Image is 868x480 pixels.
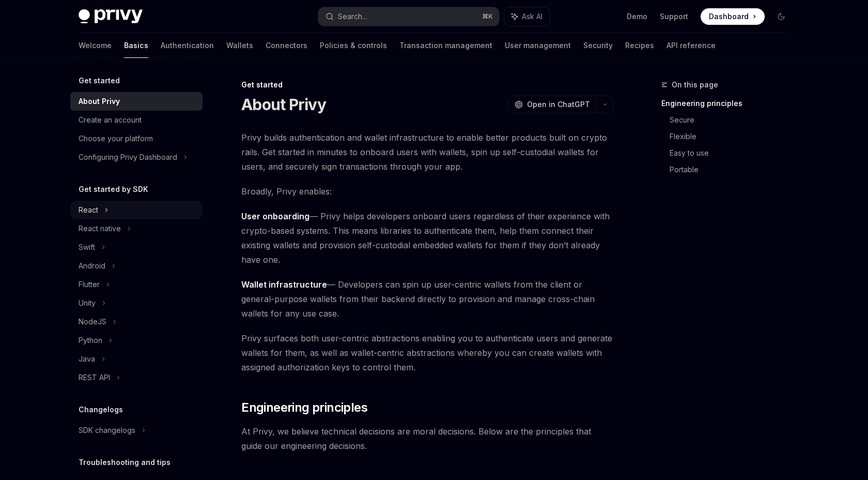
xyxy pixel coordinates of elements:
div: React [79,204,98,216]
a: Portable [670,161,798,178]
a: Basics [124,33,148,58]
div: Configuring Privy Dashboard [79,151,177,163]
div: Search... [338,10,367,23]
a: Connectors [266,33,307,58]
span: Dashboard [709,11,749,22]
div: NodeJS [79,316,106,328]
div: Unity [79,297,96,309]
strong: User onboarding [241,211,309,221]
a: Secure [670,112,798,128]
h1: About Privy [241,95,326,114]
strong: Wallet infrastructure [241,279,327,290]
div: Swift [79,241,95,253]
a: Security [583,33,613,58]
span: — Privy helps developers onboard users regardless of their experience with crypto-based systems. ... [241,209,614,267]
div: About Privy [79,95,120,108]
div: SDK changelogs [79,424,135,437]
a: Dashboard [701,8,765,25]
button: Ask AI [504,7,550,26]
span: Ask AI [522,11,542,22]
a: Authentication [161,33,214,58]
div: Get started [241,80,614,90]
h5: Troubleshooting and tips [79,456,171,469]
a: Policies & controls [320,33,387,58]
button: Open in ChatGPT [508,96,596,113]
img: dark logo [79,9,143,24]
div: Python [79,334,102,347]
a: About Privy [70,92,203,111]
button: Toggle dark mode [773,8,789,25]
a: Choose your platform [70,129,203,148]
h5: Changelogs [79,403,123,416]
h5: Get started [79,74,120,87]
a: User management [505,33,571,58]
a: Wallets [226,33,253,58]
div: Flutter [79,278,100,291]
div: React native [79,222,121,235]
span: Privy surfaces both user-centric abstractions enabling you to authenticate users and generate wal... [241,331,614,374]
div: Create an account [79,114,142,126]
span: Open in ChatGPT [527,99,590,110]
div: Choose your platform [79,132,153,145]
a: Support [660,11,688,22]
button: Search...⌘K [318,7,499,26]
h5: Get started by SDK [79,183,148,196]
span: On this page [672,79,718,91]
div: Java [79,353,95,365]
a: API reference [667,33,716,58]
span: At Privy, we believe technical decisions are moral decisions. Below are the principles that guide... [241,424,614,453]
a: Demo [627,11,647,22]
a: Engineering principles [661,95,798,112]
a: Welcome [79,33,112,58]
a: Transaction management [399,33,492,58]
span: Engineering principles [241,399,367,416]
span: ⌘ K [482,12,493,21]
div: REST API [79,371,110,384]
div: Android [79,260,105,272]
span: Broadly, Privy enables: [241,184,614,199]
span: — Developers can spin up user-centric wallets from the client or general-purpose wallets from the... [241,277,614,321]
a: Create an account [70,111,203,129]
a: Recipes [625,33,654,58]
a: Flexible [670,128,798,145]
a: Easy to use [670,145,798,161]
span: Privy builds authentication and wallet infrastructure to enable better products built on crypto r... [241,130,614,174]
